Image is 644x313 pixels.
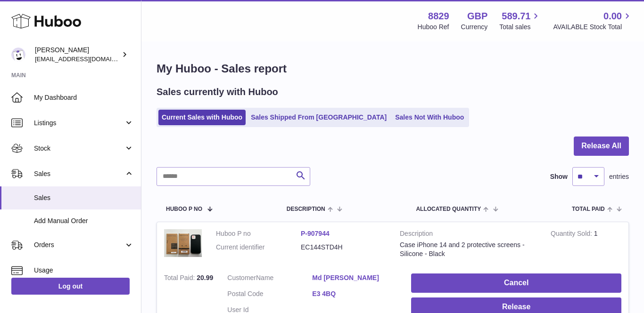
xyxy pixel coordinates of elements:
[164,274,197,284] strong: Total Paid
[216,243,301,252] dt: Current identifier
[312,289,397,298] a: E3 4BQ
[428,10,449,23] strong: 8829
[197,274,213,281] span: 20.99
[461,23,488,32] div: Currency
[287,206,325,212] span: Description
[499,10,541,32] a: 589.71 Total sales
[551,230,594,240] strong: Quantity Sold
[609,172,629,181] span: entries
[158,110,246,125] a: Current Sales with Huboo
[34,119,124,128] span: Listings
[34,241,124,249] span: Orders
[11,48,25,62] img: commandes@kpmatech.com
[418,23,449,32] div: Huboo Ref
[603,10,622,23] span: 0.00
[34,169,124,178] span: Sales
[544,222,628,266] td: 1
[572,206,605,212] span: Total paid
[400,241,537,258] div: Case iPhone 14 and 2 protective screens - Silicone - Black
[216,229,301,238] dt: Huboo P no
[157,86,278,98] h2: Sales currently with Huboo
[400,229,537,241] strong: Description
[35,46,120,64] div: [PERSON_NAME]
[11,278,130,295] a: Log out
[502,10,530,23] span: 589.71
[392,110,467,125] a: Sales Not With Huboo
[574,136,629,156] button: Release All
[499,23,541,32] span: Total sales
[301,243,386,252] dd: EC144STD4H
[227,289,312,301] dt: Postal Code
[34,217,134,225] span: Add Manual Order
[467,10,487,23] strong: GBP
[227,274,256,281] span: Customer
[34,266,134,275] span: Usage
[34,193,134,202] span: Sales
[164,229,202,257] img: 88291702031087.png
[550,172,568,181] label: Show
[166,206,202,212] span: Huboo P no
[157,61,629,76] h1: My Huboo - Sales report
[411,273,621,293] button: Cancel
[312,273,397,282] a: Md [PERSON_NAME]
[301,230,330,237] a: P-907944
[553,10,633,32] a: 0.00 AVAILABLE Stock Total
[35,55,139,63] span: [EMAIL_ADDRESS][DOMAIN_NAME]
[553,23,633,32] span: AVAILABLE Stock Total
[416,206,481,212] span: ALLOCATED Quantity
[227,273,312,285] dt: Name
[248,110,390,125] a: Sales Shipped From [GEOGRAPHIC_DATA]
[34,93,134,102] span: My Dashboard
[34,144,124,153] span: Stock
